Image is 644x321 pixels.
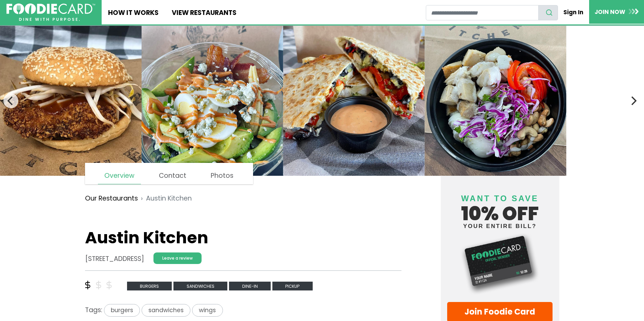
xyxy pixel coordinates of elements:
a: Contact [152,168,193,184]
a: sandwiches [173,281,229,290]
a: Overview [98,168,141,184]
a: Leave a review [153,252,202,264]
span: Dine-in [229,282,271,291]
span: Want to save [461,194,538,203]
img: FoodieCard; Eat, Drink, Save, Donate [6,3,95,21]
input: restaurant search [426,5,539,20]
span: sandwiches [173,282,227,291]
button: Previous [3,93,18,108]
nav: page links [85,163,253,184]
a: Photos [204,168,240,184]
span: Pickup [272,282,313,291]
button: search [538,5,558,20]
nav: breadcrumb [85,189,402,208]
li: Austin Kitchen [138,194,192,204]
span: burgers [104,304,140,317]
img: Foodie Card [447,232,553,295]
a: sandwiches [142,305,192,315]
span: sandwiches [142,304,190,317]
h4: 10% off [447,185,553,229]
a: Pickup [272,281,313,290]
h1: Austin Kitchen [85,228,402,248]
a: Dine-in [229,281,272,290]
a: Our Restaurants [85,194,138,204]
a: wings [192,305,223,315]
div: Tags: [85,304,402,320]
address: [STREET_ADDRESS] [85,254,144,264]
small: your entire bill? [447,223,553,229]
a: burgers [102,305,142,315]
span: burgers [127,282,172,291]
span: wings [192,304,223,317]
a: burgers [127,281,174,290]
a: Sign In [558,5,589,20]
button: Next [626,93,641,108]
